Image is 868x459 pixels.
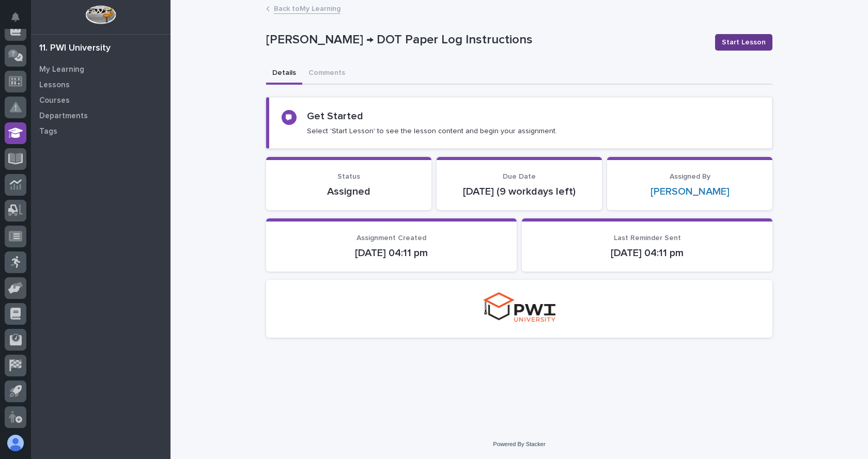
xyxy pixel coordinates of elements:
[39,96,70,105] p: Courses
[5,432,26,454] button: users-avatar
[650,185,730,198] a: [PERSON_NAME]
[449,185,590,198] p: [DATE] (9 workdays left)
[503,173,536,180] span: Due Date
[31,92,171,108] a: Courses
[13,12,26,29] div: Notifications
[493,441,545,447] a: Powered By Stacker
[5,6,26,28] button: Notifications
[39,127,57,136] p: Tags
[715,34,772,51] button: Start Lesson
[278,247,504,259] p: [DATE] 04:11 pm
[357,234,426,242] span: Assignment Created
[31,77,171,92] a: Lessons
[483,292,555,322] img: pwi-university-small.png
[85,5,116,24] img: Workspace Logo
[39,65,84,74] p: My Learning
[39,112,88,121] p: Departments
[614,234,681,242] span: Last Reminder Sent
[722,37,766,48] span: Start Lesson
[307,126,557,136] p: Select 'Start Lesson' to see the lesson content and begin your assignment.
[31,108,171,123] a: Departments
[266,33,707,48] p: [PERSON_NAME] → DOT Paper Log Instructions
[278,185,419,198] p: Assigned
[302,63,351,85] button: Comments
[39,43,111,54] div: 11. PWI University
[307,110,363,122] h2: Get Started
[31,123,171,139] a: Tags
[266,63,302,85] button: Details
[534,247,760,259] p: [DATE] 04:11 pm
[337,173,360,180] span: Status
[39,81,70,90] p: Lessons
[274,2,340,14] a: Back toMy Learning
[670,173,710,180] span: Assigned By
[31,61,171,77] a: My Learning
